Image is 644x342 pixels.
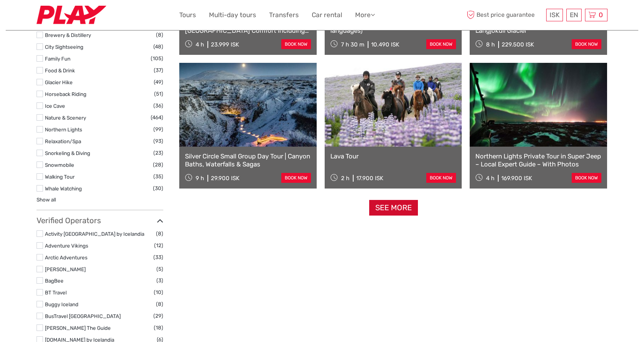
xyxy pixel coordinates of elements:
div: 29.900 ISK [211,175,239,182]
span: 2 h [341,175,349,182]
a: Silver Circle Small Group Day Tour | Canyon Baths, Waterfalls & Sagas [185,152,311,168]
a: Nature & Scenery [45,115,86,121]
span: 9 h [196,175,204,182]
a: book now [426,173,456,183]
span: (35) [153,172,163,181]
a: book now [572,173,601,183]
a: Show all [37,197,56,203]
a: Adventure Vikings [45,243,88,249]
span: (37) [154,66,163,75]
a: More [355,10,375,21]
span: 4 h [196,41,204,48]
span: (105) [151,54,163,63]
span: 4 h [486,175,494,182]
a: book now [426,39,456,49]
a: BagBee [45,278,64,284]
a: [PERSON_NAME] [45,266,86,272]
div: 23.999 ISK [211,41,239,48]
a: Arctic Adventures [45,254,88,260]
a: Whale Watching [45,185,82,192]
a: Northern Lights Private Tour in Super Jeep – Local Expert Guide – With Photos [475,152,601,168]
button: Open LiveChat chat widget [88,12,97,21]
div: 10.490 ISK [371,41,399,48]
div: 17.900 ISK [356,175,383,182]
span: (51) [154,89,163,98]
span: (12) [154,241,163,250]
span: (464) [151,113,163,122]
a: City Sightseeing [45,44,83,50]
a: Northern Lights [45,126,82,133]
a: Brewery & Distillery [45,32,91,38]
a: Glacier Hike [45,79,73,85]
a: See more [369,200,418,216]
span: (33) [153,253,163,262]
span: (99) [153,125,163,134]
span: (3) [156,276,163,285]
img: Fly Play [37,6,106,24]
a: Horseback Riding [45,91,86,97]
div: EN [566,9,582,21]
span: (49) [154,78,163,86]
span: (36) [153,101,163,110]
div: 229.500 ISK [502,41,534,48]
span: (8) [156,300,163,308]
a: book now [281,39,311,49]
a: book now [572,39,601,49]
div: 169.900 ISK [501,175,532,182]
span: (5) [156,265,163,273]
p: We're away right now. Please check back later! [11,13,86,19]
span: 7 h 30 m [341,41,364,48]
a: Snowmobile [45,162,74,168]
a: Transfers [269,10,299,21]
a: Lava Tour [330,152,456,160]
h3: Verified Operators [37,216,163,225]
a: Relaxation/Spa [45,138,81,144]
a: BusTravel [GEOGRAPHIC_DATA] [45,313,121,319]
a: book now [281,173,311,183]
a: BT Travel [45,289,67,296]
a: Activity [GEOGRAPHIC_DATA] by Icelandia [45,231,144,237]
span: (8) [156,30,163,39]
a: Multi-day tours [209,10,256,21]
a: Car rental [312,10,342,21]
a: Food & Drink [45,67,75,74]
span: (48) [153,42,163,51]
span: (30) [153,184,163,193]
a: [PERSON_NAME] The Guide [45,325,111,331]
span: 8 h [486,41,495,48]
span: (10) [154,288,163,297]
span: (29) [153,312,163,320]
span: Best price guarantee [465,9,544,21]
span: 0 [598,11,604,19]
a: Walking Tour [45,174,75,180]
a: Snorkeling & Diving [45,150,90,156]
span: ISK [550,11,560,19]
a: Family Fun [45,56,70,62]
span: (23) [153,149,163,157]
a: Buggy Iceland [45,301,78,307]
span: (18) [154,323,163,332]
a: Ice Cave [45,103,65,109]
span: (93) [153,137,163,145]
span: (8) [156,229,163,238]
span: (28) [153,160,163,169]
a: Tours [179,10,196,21]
